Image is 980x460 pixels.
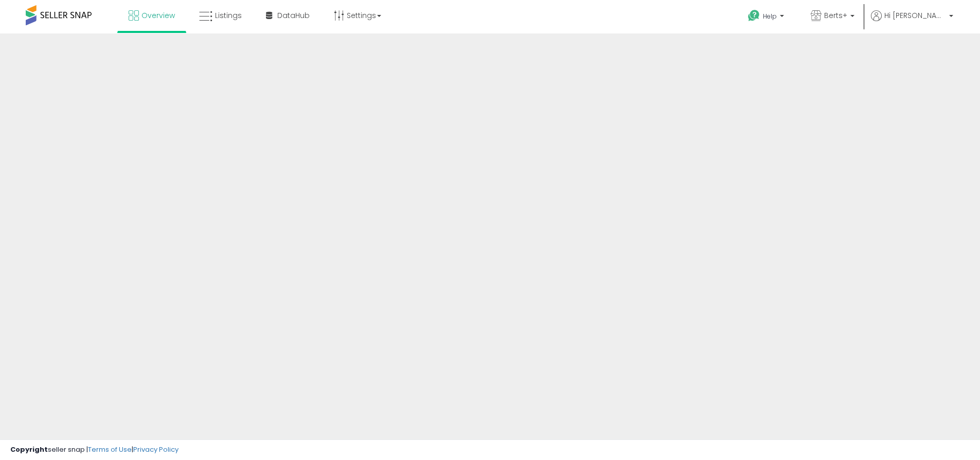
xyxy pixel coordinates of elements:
a: Help [740,2,794,33]
span: Help [763,12,777,21]
span: Listings [215,10,242,21]
span: Berts+ [824,10,847,21]
a: Terms of Use [88,445,132,454]
span: Overview [141,10,175,21]
span: DataHub [277,10,310,21]
span: Hi [PERSON_NAME] [884,10,946,21]
i: Get Help [747,9,760,22]
a: Hi [PERSON_NAME] [871,10,953,33]
a: Privacy Policy [133,445,179,454]
div: seller snap | | [10,445,179,455]
strong: Copyright [10,445,48,454]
